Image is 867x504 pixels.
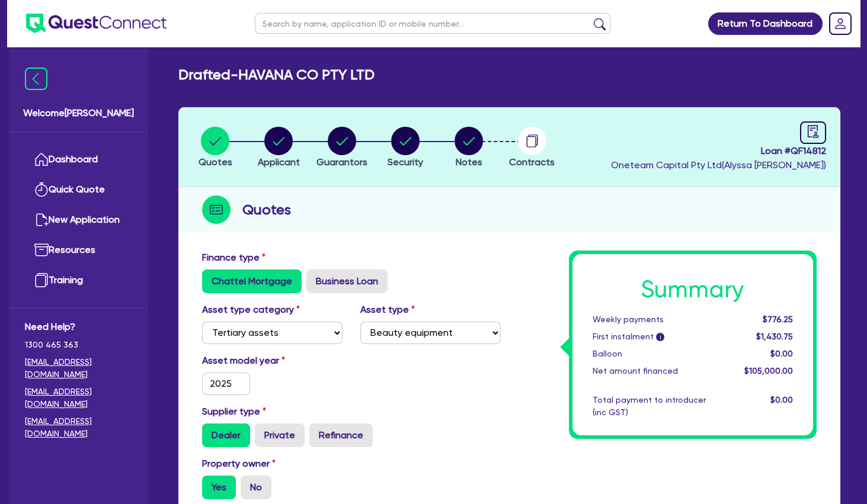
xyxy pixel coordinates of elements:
[25,415,132,440] a: [EMAIL_ADDRESS][DOMAIN_NAME]
[584,394,730,419] div: Total payment to introducer (inc GST)
[198,126,233,170] button: Quotes
[25,175,132,205] a: Quick Quote
[807,125,820,138] span: audit
[193,354,351,368] label: Asset model year
[306,269,388,293] label: Business Loan
[202,269,302,293] label: Chattel Mortgage
[258,156,300,168] span: Applicant
[202,303,300,317] label: Asset type category
[178,66,375,84] h2: Drafted - HAVANA CO PTY LTD
[611,144,826,158] span: Loan # QF14812
[25,320,132,334] span: Need Help?
[316,126,368,170] button: Guarantors
[202,251,265,265] label: Finance type
[708,12,823,35] a: Return To Dashboard
[34,182,49,197] img: quick-quote
[584,313,730,326] div: Weekly payments
[611,159,826,171] span: Oneteam Capital Pty Ltd ( Alyssa [PERSON_NAME] )
[202,476,236,499] label: Yes
[800,121,826,144] a: audit
[255,423,305,447] label: Private
[508,126,555,170] button: Contracts
[34,213,49,227] img: new-application
[202,195,231,224] img: step-icon
[584,348,730,360] div: Balloon
[309,423,373,447] label: Refinance
[25,265,132,296] a: Training
[25,145,132,175] a: Dashboard
[255,13,610,34] input: Search by name, application ID or mobile number...
[242,199,291,220] h2: Quotes
[825,8,856,39] a: Dropdown toggle
[454,126,484,170] button: Notes
[456,156,482,168] span: Notes
[26,14,167,33] img: quest-connect-logo-blue
[316,156,367,168] span: Guarantors
[656,333,664,341] span: i
[34,273,49,287] img: training
[202,405,266,419] label: Supplier type
[25,339,132,351] span: 1300 465 363
[25,356,132,381] a: [EMAIL_ADDRESS][DOMAIN_NAME]
[584,365,730,377] div: Net amount financed
[199,156,232,168] span: Quotes
[25,205,132,235] a: New Application
[584,330,730,343] div: First instalment
[25,386,132,410] a: [EMAIL_ADDRESS][DOMAIN_NAME]
[388,156,423,168] span: Security
[770,349,793,358] span: $0.00
[25,235,132,265] a: Resources
[23,106,134,120] span: Welcome [PERSON_NAME]
[744,366,793,375] span: $105,000.00
[763,314,793,324] span: $776.25
[770,395,793,405] span: $0.00
[202,423,250,447] label: Dealer
[257,126,300,170] button: Applicant
[593,275,794,304] h1: Summary
[241,476,271,499] label: No
[202,457,276,471] label: Property owner
[25,68,47,90] img: icon-menu-close
[509,156,555,168] span: Contracts
[34,243,49,257] img: resources
[756,332,793,341] span: $1,430.75
[387,126,424,170] button: Security
[360,303,415,317] label: Asset type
